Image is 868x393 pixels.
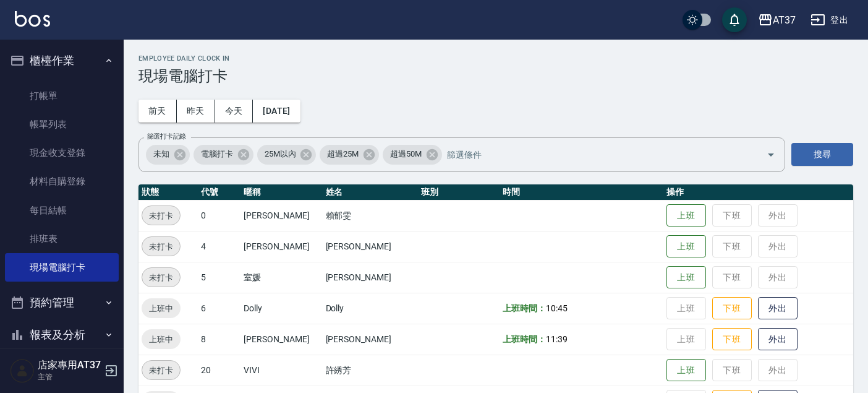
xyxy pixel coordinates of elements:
span: 未打卡 [142,209,180,222]
th: 暱稱 [240,184,322,201]
a: 材料自購登錄 [5,167,119,196]
button: 下班 [712,328,752,351]
h5: 店家專用AT37 [38,359,101,371]
td: VIVI [240,355,322,386]
a: 每日結帳 [5,196,119,225]
span: 電腦打卡 [194,148,240,160]
td: [PERSON_NAME] [323,231,418,262]
th: 代號 [198,184,240,201]
button: 昨天 [177,100,215,123]
span: 超過50M [383,148,429,160]
div: 電腦打卡 [194,145,253,165]
b: 上班時間： [503,334,546,344]
td: 20 [198,355,240,386]
td: Dolly [323,293,418,324]
th: 狀態 [138,184,198,201]
td: 0 [198,200,240,231]
button: 今天 [215,100,253,123]
label: 篩選打卡記錄 [147,132,186,141]
button: 上班 [666,204,706,227]
span: 未打卡 [142,240,180,253]
td: [PERSON_NAME] [323,262,418,293]
span: 上班中 [142,333,181,346]
th: 姓名 [323,184,418,201]
span: 10:45 [546,303,568,313]
button: 下班 [712,297,752,320]
button: 報表及分析 [5,319,119,351]
th: 操作 [663,184,853,201]
p: 主管 [38,371,101,382]
td: 5 [198,262,240,293]
a: 現金收支登錄 [5,139,119,167]
td: [PERSON_NAME] [240,231,322,262]
h3: 現場電腦打卡 [138,67,853,85]
button: 上班 [666,266,706,289]
button: Open [761,145,781,165]
button: 上班 [666,235,706,258]
b: 上班時間： [503,303,546,313]
button: 搜尋 [791,143,853,166]
td: [PERSON_NAME] [240,324,322,355]
td: 賴郁雯 [323,200,418,231]
input: 篩選條件 [444,144,745,165]
div: AT37 [773,12,796,28]
button: save [722,7,747,32]
div: 25M以內 [257,145,317,165]
td: [PERSON_NAME] [240,200,322,231]
td: Dolly [240,293,322,324]
span: 11:39 [546,334,568,344]
img: Logo [15,11,50,27]
button: 櫃檯作業 [5,45,119,77]
div: 未知 [146,145,190,165]
button: 預約管理 [5,287,119,319]
span: 超過25M [320,148,366,160]
button: 前天 [138,100,177,123]
td: 6 [198,293,240,324]
span: 未打卡 [142,364,180,377]
a: 排班表 [5,225,119,253]
td: 4 [198,231,240,262]
div: 超過50M [383,145,442,165]
td: [PERSON_NAME] [323,324,418,355]
td: 許綉芳 [323,355,418,386]
img: Person [10,358,35,383]
button: 外出 [758,297,798,320]
a: 帳單列表 [5,110,119,139]
button: 上班 [666,359,706,382]
th: 時間 [500,184,663,201]
span: 未打卡 [142,271,180,284]
button: [DATE] [253,100,300,123]
span: 未知 [146,148,177,160]
button: 登出 [806,9,853,32]
td: 室媛 [240,262,322,293]
button: 外出 [758,328,798,351]
span: 上班中 [142,302,181,315]
a: 現場電腦打卡 [5,253,119,282]
td: 8 [198,324,240,355]
h2: Employee Daily Clock In [138,54,853,63]
th: 班別 [418,184,500,201]
div: 超過25M [320,145,379,165]
span: 25M以內 [257,148,304,160]
button: AT37 [753,7,801,33]
a: 打帳單 [5,82,119,110]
